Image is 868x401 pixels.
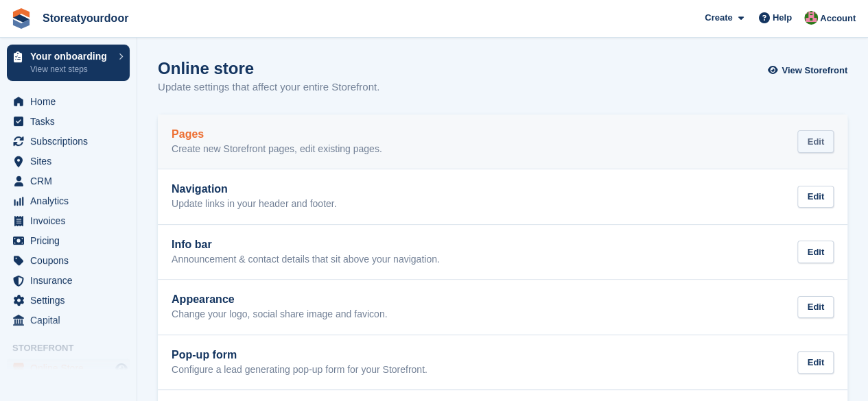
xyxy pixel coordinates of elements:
a: Pop-up form Configure a lead generating pop-up form for your Storefront. Edit [158,335,847,390]
a: menu [7,151,130,171]
a: menu [7,251,130,270]
h2: Navigation [172,183,337,195]
h2: Appearance [172,293,387,306]
a: Preview store [113,360,130,376]
p: Your onboarding [30,51,112,61]
div: Edit [797,351,834,374]
span: Help [773,11,792,25]
span: Create [705,11,732,25]
span: Tasks [30,112,113,131]
p: Update links in your header and footer. [172,198,337,210]
div: Edit [797,296,834,319]
a: menu [7,171,130,191]
img: David Griffith-Owen [804,11,818,25]
span: Insurance [30,271,113,290]
a: menu [7,311,130,330]
a: Appearance Change your logo, social share image and favicon. Edit [158,280,847,335]
div: Edit [797,241,834,263]
span: Coupons [30,251,113,270]
span: Online Store [30,359,113,378]
a: View Storefront [771,59,847,82]
h1: Online store [158,59,379,77]
p: Change your logo, social share image and favicon. [172,308,387,321]
span: Account [820,12,856,25]
a: menu [7,271,130,290]
h2: Pages [172,128,382,141]
span: Invoices [30,211,113,230]
p: View next steps [30,63,112,75]
h2: Pop-up form [172,349,427,361]
h2: Info bar [172,239,440,251]
a: Storeatyourdoor [37,7,134,29]
a: menu [7,211,130,230]
p: Update settings that affect your entire Storefront. [158,80,379,95]
div: Edit [797,130,834,153]
a: menu [7,92,130,111]
a: menu [7,191,130,210]
a: Info bar Announcement & contact details that sit above your navigation. Edit [158,225,847,280]
p: Announcement & contact details that sit above your navigation. [172,254,440,266]
span: Subscriptions [30,132,113,151]
p: Configure a lead generating pop-up form for your Storefront. [172,364,427,376]
span: View Storefront [782,64,847,77]
a: menu [7,231,130,250]
a: menu [7,359,130,378]
span: CRM [30,171,113,191]
span: Home [30,92,113,111]
span: Sites [30,151,113,171]
span: Pricing [30,231,113,250]
a: Your onboarding View next steps [7,45,130,81]
span: Storefront [12,341,137,355]
a: menu [7,112,130,131]
a: menu [7,291,130,310]
a: Navigation Update links in your header and footer. Edit [158,169,847,224]
span: Analytics [30,191,113,210]
a: Pages Create new Storefront pages, edit existing pages. Edit [158,114,847,169]
div: Edit [797,186,834,208]
span: Settings [30,291,113,310]
span: Capital [30,311,113,330]
img: stora-icon-8386f47178a22dfd0bd8f6a31ec36ba5ce8667c1dd55bd0f319d3a0aa187defe.svg [11,8,32,29]
a: menu [7,132,130,151]
p: Create new Storefront pages, edit existing pages. [172,143,382,156]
